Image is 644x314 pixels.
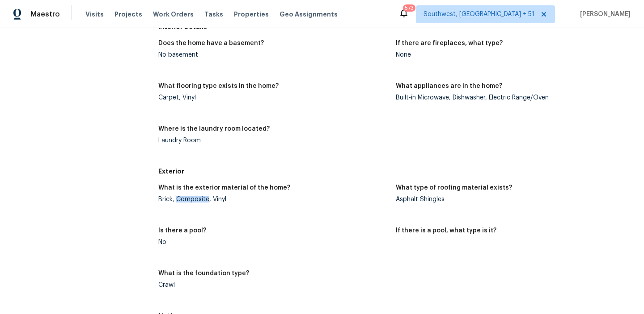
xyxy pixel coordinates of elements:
div: No basement [158,52,389,58]
span: Projects [114,10,142,19]
span: [PERSON_NAME] [576,10,631,19]
span: Southwest, [GEOGRAPHIC_DATA] + 51 [424,10,534,19]
h5: What type of roofing material exists? [396,185,512,191]
h5: What is the exterior material of the home? [158,185,290,191]
div: Built-in Microwave, Dishwasher, Electric Range/Oven [396,95,626,101]
div: Crawl [158,282,389,288]
div: Laundry Room [158,137,389,144]
div: Asphalt Shingles [396,196,626,202]
span: Maestro [30,10,60,19]
div: Carpet, Vinyl [158,95,389,101]
div: 573 [405,4,414,12]
span: Properties [234,10,269,19]
h5: What is the foundation type? [158,270,249,277]
h5: If there is a pool, what type is it? [396,227,496,234]
div: No [158,239,389,245]
h5: Does the home have a basement? [158,40,264,46]
h5: Where is the laundry room located? [158,126,270,132]
div: Brick, Composite, Vinyl [158,196,389,202]
h5: What appliances are in the home? [396,83,502,89]
h5: Is there a pool? [158,227,206,234]
span: Tasks [204,11,223,17]
h5: If there are fireplaces, what type? [396,40,503,46]
div: None [396,52,626,58]
h5: Exterior [158,167,633,176]
span: Work Orders [153,10,194,19]
span: Geo Assignments [280,10,338,19]
span: Visits [85,10,104,19]
h5: What flooring type exists in the home? [158,83,279,89]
